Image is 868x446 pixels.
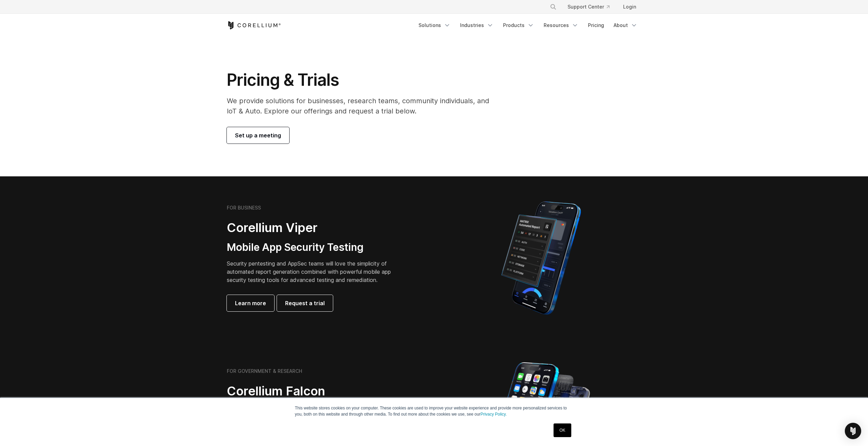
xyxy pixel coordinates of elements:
p: We provide solutions for businesses, research teams, community individuals, and IoT & Auto. Explo... [227,96,499,116]
h2: Corellium Falcon [227,383,418,399]
a: Industries [456,19,498,31]
h6: FOR BUSINESS [227,205,261,211]
a: Request a trial [277,295,333,311]
a: Solutions [414,19,455,31]
img: Corellium MATRIX automated report on iPhone showing app vulnerability test results across securit... [490,198,592,318]
div: Open Intercom Messenger [845,423,861,439]
a: OK [554,423,571,437]
a: Corellium Home [227,21,281,29]
a: Login [618,1,642,13]
a: Pricing [584,19,608,31]
a: Privacy Policy. [481,412,507,417]
p: This website stores cookies on your computer. These cookies are used to improve your website expe... [295,405,573,417]
a: Resources [540,19,583,31]
h1: Pricing & Trials [227,70,499,90]
a: About [609,19,642,31]
a: Set up a meeting [227,127,289,144]
div: Navigation Menu [414,19,642,31]
span: Set up a meeting [235,131,281,139]
h2: Corellium Viper [227,220,401,235]
span: Request a trial [285,299,325,307]
h6: FOR GOVERNMENT & RESEARCH [227,368,302,374]
h3: Mobile App Security Testing [227,241,401,254]
a: Support Center [562,1,615,13]
p: Security pentesting and AppSec teams will love the simplicity of automated report generation comb... [227,259,401,284]
a: Products [499,19,538,31]
button: Search [547,1,559,13]
div: Navigation Menu [542,1,642,13]
a: Learn more [227,295,274,311]
span: Learn more [235,299,266,307]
